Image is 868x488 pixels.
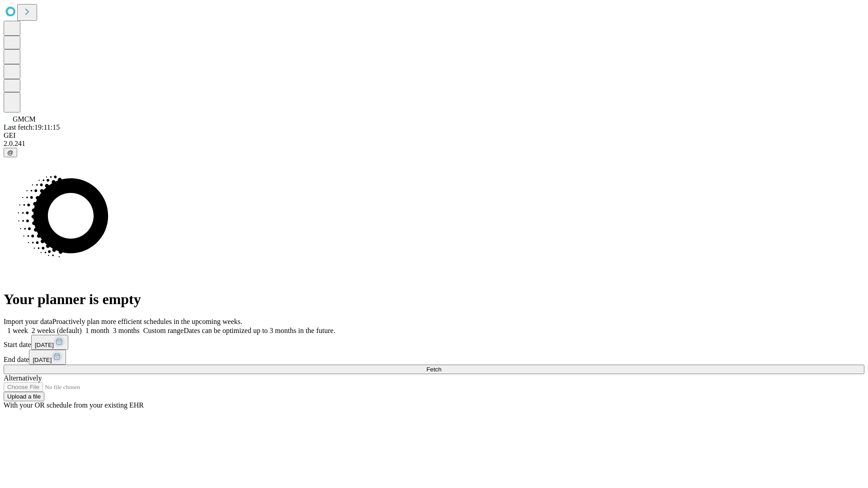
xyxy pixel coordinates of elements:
[32,327,82,334] span: 2 weeks (default)
[4,140,864,148] div: 2.0.241
[426,366,441,373] span: Fetch
[143,327,184,334] span: Custom range
[35,342,54,348] span: [DATE]
[7,327,28,334] span: 1 week
[4,318,52,325] span: Import your data
[7,149,14,156] span: @
[4,392,44,401] button: Upload a file
[4,291,864,308] h1: Your planner is empty
[4,365,864,374] button: Fetch
[29,350,66,365] button: [DATE]
[184,327,335,334] span: Dates can be optimized up to 3 months in the future.
[4,335,864,350] div: Start date
[85,327,109,334] span: 1 month
[4,401,144,409] span: With your OR schedule from your existing EHR
[4,123,60,131] span: Last fetch: 19:11:15
[4,148,17,157] button: @
[113,327,140,334] span: 3 months
[4,350,864,365] div: End date
[13,115,36,123] span: GMCM
[4,374,42,382] span: Alternatively
[52,318,242,325] span: Proactively plan more efficient schedules in the upcoming weeks.
[31,335,68,350] button: [DATE]
[33,357,52,363] span: [DATE]
[4,131,864,140] div: GEI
